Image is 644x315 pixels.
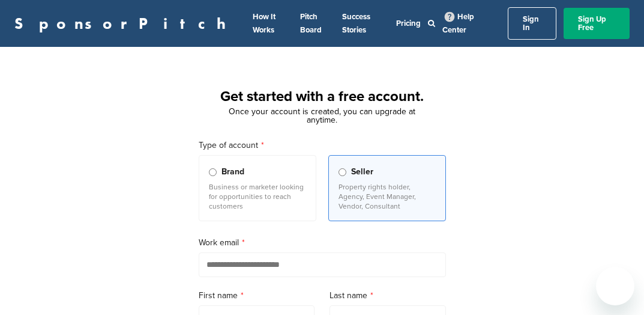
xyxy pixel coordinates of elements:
h1: Get started with a free account. [184,86,460,108]
label: First name [199,289,315,302]
a: Sign Up Free [564,8,630,39]
a: Success Stories [342,12,370,35]
label: Work email [199,236,446,249]
p: Property rights holder, Agency, Event Manager, Vendor, Consultant [339,182,436,211]
iframe: Button to launch messaging window [596,267,634,305]
input: Brand Business or marketer looking for opportunities to reach customers [209,168,217,176]
a: Pitch Board [300,12,322,35]
span: Brand [221,165,244,179]
a: Sign In [508,7,556,40]
a: How It Works [253,12,275,35]
label: Type of account [199,139,446,152]
a: SponsorPitch [14,16,233,31]
span: Seller [351,165,373,179]
a: Help Center [442,10,474,37]
p: Business or marketer looking for opportunities to reach customers [209,182,306,211]
input: Seller Property rights holder, Agency, Event Manager, Vendor, Consultant [339,168,346,176]
span: Once your account is created, you can upgrade at anytime. [229,106,415,125]
a: Pricing [396,19,421,28]
label: Last name [330,289,446,302]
